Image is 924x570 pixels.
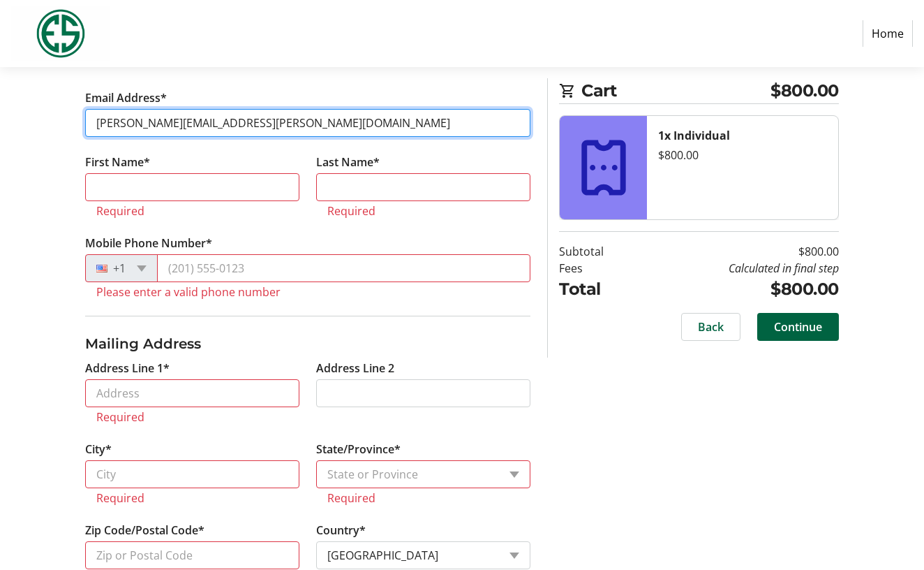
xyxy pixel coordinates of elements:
td: Total [559,277,639,302]
input: Zip or Postal Code [85,541,299,569]
label: City* [85,441,112,458]
tr-error: Required [96,204,288,218]
span: Cart [581,78,770,103]
tr-error: Required [327,491,519,505]
div: $800.00 [658,147,826,163]
input: City [85,460,299,488]
label: State/Province* [316,441,401,458]
strong: 1x Individual [658,128,730,143]
label: Country* [316,522,366,539]
span: $800.00 [770,78,839,103]
h3: Mailing Address [85,333,530,354]
img: Evans Scholars Foundation's Logo [11,6,110,61]
label: Email Address* [85,89,167,106]
label: Zip Code/Postal Code* [85,522,204,539]
tr-error: Required [96,491,288,505]
a: Home [863,20,913,47]
label: Address Line 1* [85,360,170,377]
tr-error: Please enter a valid phone number [96,285,519,299]
td: Subtotal [559,243,639,260]
tr-error: Required [327,204,519,218]
button: Continue [757,313,839,341]
span: Back [698,319,724,335]
td: Fees [559,260,639,277]
label: Mobile Phone Number* [85,235,212,251]
input: Address [85,379,299,407]
label: Last Name* [316,154,380,170]
td: Calculated in final step [640,260,839,277]
label: First Name* [85,154,150,170]
td: $800.00 [640,277,839,302]
input: (201) 555-0123 [157,254,530,282]
span: Continue [774,319,822,335]
label: Address Line 2 [316,360,394,377]
td: $800.00 [640,243,839,260]
tr-error: Required [96,410,288,424]
button: Back [681,313,740,341]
